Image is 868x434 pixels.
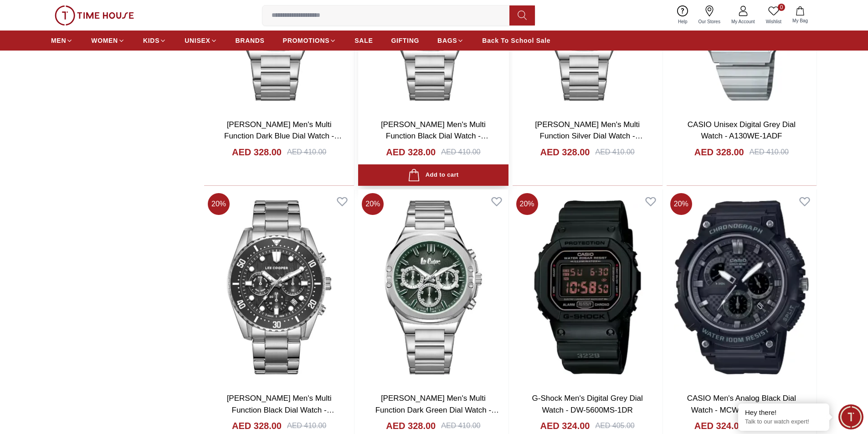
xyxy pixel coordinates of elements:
[667,189,817,385] img: CASIO Men's Analog Black Dial Watch - MCW-200H-1A2VDF
[762,18,785,25] span: Wishlist
[674,18,691,25] span: Help
[354,32,373,49] a: SALE
[437,36,457,45] span: BAGS
[760,4,787,27] a: 0Wishlist
[204,189,354,385] img: LEE COOPER Men's Multi Function Black Dial Watch - LC08101.350
[673,4,693,27] a: Help
[595,420,634,431] div: AED 405.00
[283,32,337,49] a: PROMOTIONS
[687,394,796,414] a: CASIO Men's Analog Black Dial Watch - MCW-200H-1A2VDF
[208,193,230,215] span: 20 %
[386,146,436,158] h4: AED 328.00
[185,32,217,49] a: UNISEX
[287,147,326,158] div: AED 410.00
[787,5,813,26] button: My Bag
[513,189,663,385] img: G-Shock Men's Digital Grey Dial Watch - DW-5600MS-1DR
[789,17,812,24] span: My Bag
[236,36,265,45] span: BRANDS
[838,404,863,429] div: Chat Widget
[391,32,419,49] a: GIFTING
[91,32,125,49] a: WOMEN
[482,36,550,45] span: Back To School Sale
[688,120,796,141] a: CASIO Unisex Digital Grey Dial Watch - A130WE-1ADF
[535,120,643,152] a: [PERSON_NAME] Men's Multi Function Silver Dial Watch - LC07991.330
[143,36,159,45] span: KIDS
[532,394,643,414] a: G-Shock Men's Digital Grey Dial Watch - DW-5600MS-1DR
[670,193,692,215] span: 20 %
[386,419,436,432] h4: AED 328.00
[408,169,458,181] div: Add to cart
[745,418,822,426] p: Talk to our watch expert!
[143,32,166,49] a: KIDS
[695,18,724,25] span: Our Stores
[595,147,634,158] div: AED 410.00
[778,4,785,11] span: 0
[750,147,789,158] div: AED 410.00
[441,420,480,431] div: AED 410.00
[745,408,822,417] div: Hey there!
[232,419,282,432] h4: AED 328.00
[55,5,134,26] img: ...
[694,419,744,432] h4: AED 324.00
[693,4,726,27] a: Our Stores
[283,36,330,45] span: PROMOTIONS
[185,36,210,45] span: UNISEX
[375,394,499,426] a: [PERSON_NAME] Men's Multi Function Dark Green Dial Watch - LC07991.370
[482,32,550,49] a: Back To School Sale
[287,420,326,431] div: AED 410.00
[516,193,538,215] span: 20 %
[694,146,744,158] h4: AED 328.00
[437,32,464,49] a: BAGS
[381,120,488,152] a: [PERSON_NAME] Men's Multi Function Black Dial Watch - LC07991.350
[236,32,265,49] a: BRANDS
[540,419,590,432] h4: AED 324.00
[540,146,590,158] h4: AED 328.00
[51,32,73,49] a: MEN
[358,189,508,385] img: LEE COOPER Men's Multi Function Dark Green Dial Watch - LC07991.370
[358,164,508,186] button: Add to cart
[227,394,334,426] a: [PERSON_NAME] Men's Multi Function Black Dial Watch - LC08101.350
[91,36,118,45] span: WOMEN
[354,36,373,45] span: SALE
[232,146,282,158] h4: AED 328.00
[362,193,384,215] span: 20 %
[441,147,480,158] div: AED 410.00
[391,36,419,45] span: GIFTING
[224,120,342,152] a: [PERSON_NAME] Men's Multi Function Dark Blue Dial Watch - LC07991.390
[51,36,66,45] span: MEN
[728,18,759,25] span: My Account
